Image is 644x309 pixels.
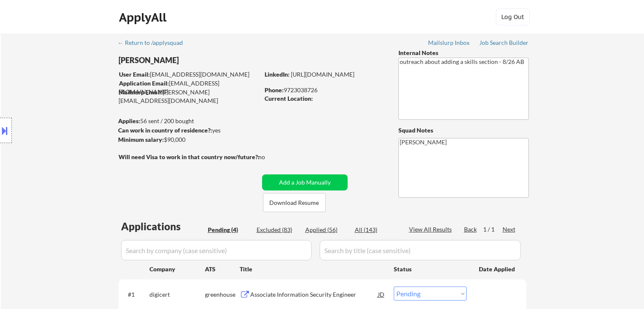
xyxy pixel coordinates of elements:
[118,126,257,135] div: yes
[121,240,312,260] input: Search by company (case sensitive)
[258,153,282,161] div: no
[265,86,384,94] div: 9723038726
[149,265,205,273] div: Company
[121,221,205,232] div: Applications
[479,40,529,46] div: Job Search Builder
[208,226,250,234] div: Pending (4)
[118,40,191,46] div: ← Return to /applysquad
[128,290,143,299] div: #1
[263,193,326,212] button: Download Resume
[149,290,205,299] div: digicert
[205,265,240,273] div: ATS
[464,225,478,234] div: Back
[257,226,299,234] div: Excluded (83)
[118,117,259,125] div: 56 sent / 200 bought
[265,86,284,94] strong: Phone:
[398,126,529,135] div: Squad Notes
[119,153,260,160] strong: Will need Visa to work in that country now/future?:
[291,71,354,78] a: [URL][DOMAIN_NAME]
[479,39,529,48] a: Job Search Builder
[428,39,470,48] a: Mailslurp Inbox
[250,290,378,299] div: Associate Information Security Engineer
[118,135,259,144] div: $90,000
[119,10,169,25] div: ApplyAll
[398,49,529,57] div: Internal Notes
[394,261,467,276] div: Status
[428,40,470,46] div: Mailslurp Inbox
[262,174,348,190] button: Add a Job Manually
[479,265,516,273] div: Date Applied
[483,225,503,234] div: 1 / 1
[118,39,191,48] a: ← Return to /applysquad
[205,290,240,299] div: greenhouse
[320,240,521,260] input: Search by title (case sensitive)
[377,287,386,302] div: JD
[119,79,259,96] div: [EMAIL_ADDRESS][DOMAIN_NAME]
[409,225,454,234] div: View All Results
[265,95,313,102] strong: Current Location:
[496,8,530,25] button: Log Out
[355,226,397,234] div: All (143)
[305,226,348,234] div: Applied (56)
[240,265,386,273] div: Title
[119,55,293,66] div: [PERSON_NAME]
[118,127,212,134] strong: Can work in country of residence?:
[119,70,259,79] div: [EMAIL_ADDRESS][DOMAIN_NAME]
[265,71,290,78] strong: LinkedIn:
[119,88,259,105] div: [PERSON_NAME][EMAIL_ADDRESS][DOMAIN_NAME]
[503,225,516,234] div: Next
